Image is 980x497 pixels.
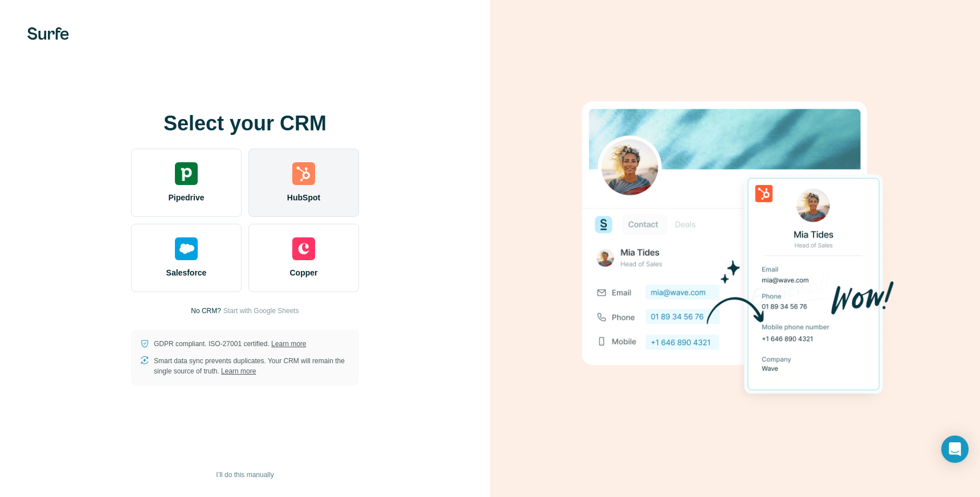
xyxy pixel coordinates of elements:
[175,162,198,185] img: pipedrive's logo
[175,237,198,260] img: salesforce's logo
[287,192,320,203] span: HubSpot
[168,192,204,203] span: Pipedrive
[154,356,350,376] p: Smart data sync prevents duplicates. Your CRM will remain the single source of truth.
[154,339,306,349] p: GDPR compliant. ISO-27001 certified.
[271,340,306,348] a: Learn more
[941,436,969,463] div: Open Intercom Messenger
[208,466,281,483] button: I’ll do this manually
[131,112,359,135] h1: Select your CRM
[292,237,315,260] img: copper's logo
[292,162,315,185] img: hubspot's logo
[290,267,318,278] span: Copper
[166,267,207,278] span: Salesforce
[575,84,895,414] img: HUBSPOT image
[221,367,256,375] a: Learn more
[27,27,69,40] img: Surfe's logo
[191,306,221,316] p: No CRM?
[223,306,299,316] button: Start with Google Sheets
[216,470,273,480] span: I’ll do this manually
